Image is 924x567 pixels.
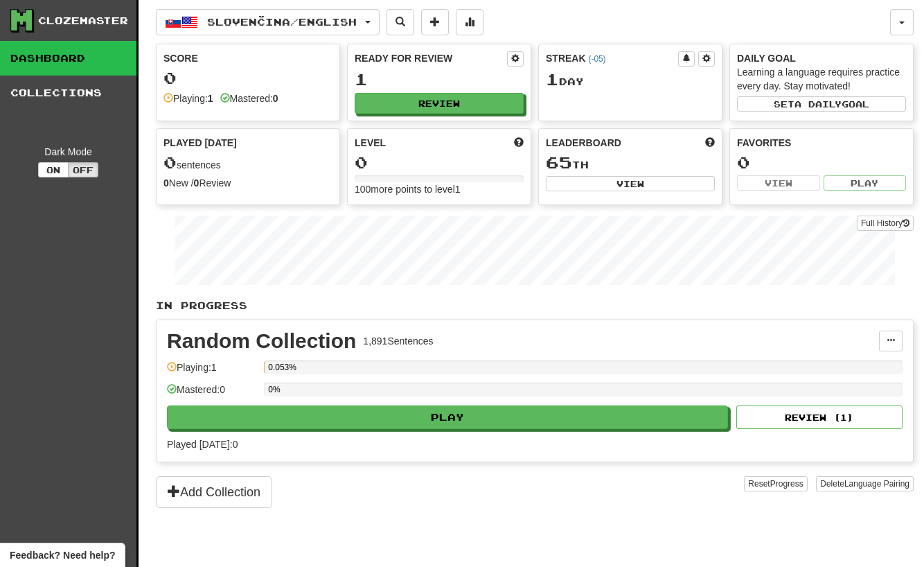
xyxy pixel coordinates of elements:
[163,51,332,65] div: Score
[514,136,524,150] span: Score more points to level up
[163,177,169,189] strong: 0
[744,476,807,491] button: ResetProgress
[546,176,715,191] button: View
[355,51,507,65] div: Ready for Review
[737,65,906,93] div: Learning a language requires practice every day. Stay motivated!
[736,405,903,429] button: Review (1)
[163,152,177,172] span: 0
[156,476,272,508] button: Add Collection
[546,69,559,89] span: 1
[705,136,715,150] span: This week in points, UTC
[844,479,909,489] span: Language Pairing
[546,71,715,89] div: Day
[456,9,483,35] button: More stats
[163,91,213,105] div: Playing:
[10,145,126,159] div: Dark Mode
[770,479,803,489] span: Progress
[207,16,357,28] span: Slovenčina / English
[824,175,907,191] button: Play
[167,383,257,405] div: Mastered: 0
[546,51,678,65] div: Streak
[208,93,213,104] strong: 1
[163,69,332,87] div: 0
[355,71,524,88] div: 1
[38,14,128,28] div: Clozemaster
[737,51,906,65] div: Daily Goal
[794,99,842,109] span: a daily
[273,93,278,104] strong: 0
[10,548,115,562] span: Open feedback widget
[737,175,820,191] button: View
[387,9,414,35] button: Search sentences
[355,182,524,196] div: 100 more points to level 1
[737,154,906,171] div: 0
[68,162,98,177] button: Off
[163,136,237,150] span: Played [DATE]
[194,177,199,189] strong: 0
[156,9,380,35] button: Slovenčina/English
[355,93,524,114] button: Review
[163,176,332,190] div: New / Review
[355,136,386,150] span: Level
[156,299,914,313] p: In Progress
[355,154,524,171] div: 0
[588,54,605,64] a: (-05)
[167,331,356,351] div: Random Collection
[167,360,257,383] div: Playing: 1
[546,152,572,172] span: 65
[737,96,906,112] button: Seta dailygoal
[38,162,69,177] button: On
[816,476,914,491] button: DeleteLanguage Pairing
[421,9,449,35] button: Add sentence to collection
[220,91,278,105] div: Mastered:
[857,216,914,231] a: Full History
[546,136,621,150] span: Leaderboard
[546,154,715,172] div: th
[163,154,332,172] div: sentences
[363,334,433,348] div: 1,891 Sentences
[167,405,728,429] button: Play
[737,136,906,150] div: Favorites
[167,439,238,450] span: Played [DATE]: 0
